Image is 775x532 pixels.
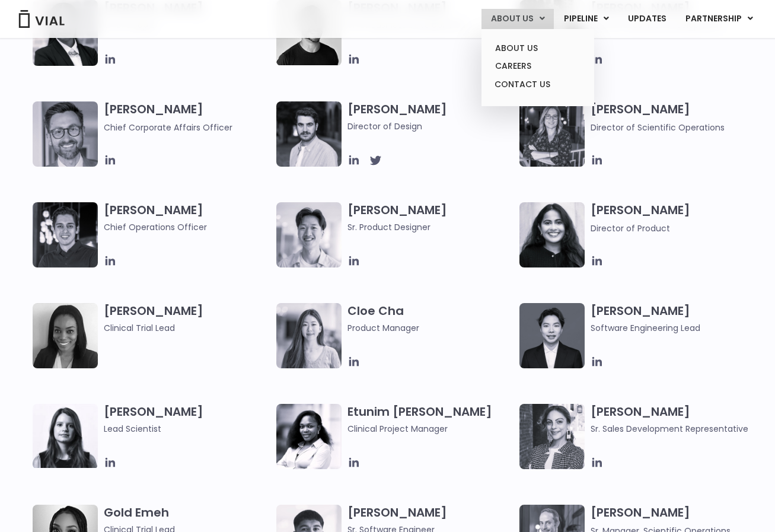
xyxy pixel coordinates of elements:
h3: Cloe Cha [347,303,514,335]
img: Image of smiling woman named Etunim [276,404,342,469]
a: PARTNERSHIPMenu Toggle [676,9,763,29]
a: CONTACT US [486,75,589,94]
span: Clinical Project Manager [347,422,514,435]
a: ABOUT USMenu Toggle [481,9,554,29]
img: Vial Logo [18,10,65,28]
a: PIPELINEMenu Toggle [554,9,618,29]
span: Director of Design [347,120,514,133]
h3: Etunim [PERSON_NAME] [347,404,514,435]
span: Sr. Sales Development Representative [591,422,757,435]
h3: [PERSON_NAME] [591,202,757,235]
span: Director of Product [591,222,670,234]
img: Paolo-M [33,101,98,167]
img: Smiling woman named Gabriella [519,404,585,469]
a: CAREERS [486,57,589,75]
a: ABOUT US [486,39,589,58]
span: Clinical Trial Lead [104,321,270,335]
h3: [PERSON_NAME] [591,101,757,134]
img: Cloe [276,303,342,368]
span: Product Manager [347,321,514,335]
h3: [PERSON_NAME] [347,202,514,234]
h3: [PERSON_NAME] [591,404,757,435]
img: Headshot of smiling woman named Sarah [519,101,585,167]
span: Sr. Product Designer [347,221,514,234]
h3: [PERSON_NAME] [104,303,270,335]
span: Chief Corporate Affairs Officer [104,122,232,133]
img: Headshot of smiling man named Josh [33,202,98,267]
img: Headshot of smiling man named Albert [276,101,342,167]
img: Smiling woman named Dhruba [519,202,585,267]
h3: [PERSON_NAME] [104,404,270,435]
img: A black and white photo of a woman smiling. [33,303,98,368]
h3: [PERSON_NAME] [104,101,270,134]
img: Headshot of smiling woman named Elia [33,404,98,468]
span: Chief Operations Officer [104,221,270,234]
h3: [PERSON_NAME] [591,303,757,335]
a: UPDATES [618,9,675,29]
span: Software Engineering Lead [591,321,757,335]
h3: [PERSON_NAME] [104,202,270,234]
span: Director of Scientific Operations [591,122,725,133]
span: Lead Scientist [104,422,270,435]
img: Brennan [276,202,342,267]
h3: [PERSON_NAME] [347,101,514,133]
